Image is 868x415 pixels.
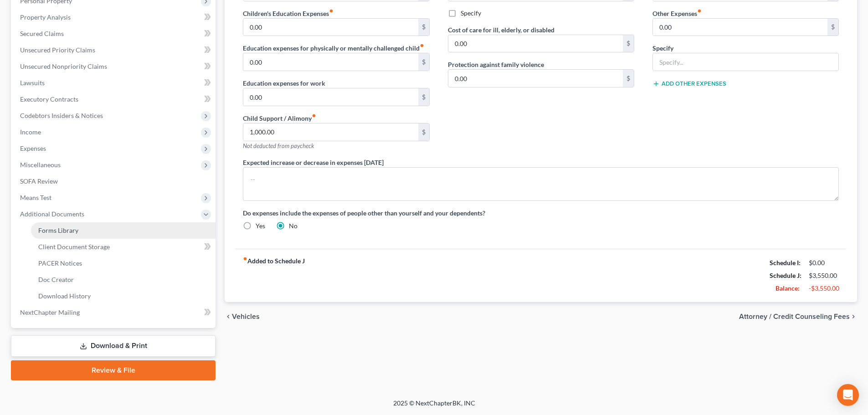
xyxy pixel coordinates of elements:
span: Not deducted from paycheck [243,142,314,149]
i: fiber_manual_record [420,43,424,48]
span: Unsecured Priority Claims [20,46,95,54]
label: Child Support / Alimony [243,113,316,123]
label: Yes [256,221,265,231]
label: Specify [461,9,481,18]
span: PACER Notices [38,259,82,267]
span: Client Document Storage [38,243,110,251]
div: Open Intercom Messenger [837,384,859,406]
a: Client Document Storage [31,239,216,255]
strong: Added to Schedule J [243,256,305,295]
div: $ [418,19,429,36]
a: Executory Contracts [13,91,216,108]
span: Executory Contracts [20,95,78,103]
button: Add Other Expenses [652,80,726,87]
strong: Schedule J: [770,272,801,279]
span: Download History [38,292,91,300]
div: $ [623,35,634,52]
div: $0.00 [809,258,839,267]
a: SOFA Review [13,173,216,190]
span: Attorney / Credit Counseling Fees [739,313,850,320]
input: -- [243,19,418,36]
i: fiber_manual_record [312,113,316,118]
input: -- [243,88,418,106]
label: Do expenses include the expenses of people other than yourself and your dependents? [243,208,839,218]
span: Forms Library [38,226,78,234]
span: Vehicles [232,313,260,320]
i: fiber_manual_record [243,256,247,261]
a: Unsecured Priority Claims [13,42,216,58]
strong: Balance: [776,284,800,292]
a: Secured Claims [13,26,216,42]
input: -- [653,19,827,36]
input: -- [448,70,623,87]
button: chevron_left Vehicles [225,313,260,320]
span: Lawsuits [20,79,45,87]
label: Education expenses for work [243,78,325,88]
span: Means Test [20,194,51,201]
a: Forms Library [31,222,216,239]
div: $ [418,53,429,71]
span: Secured Claims [20,30,64,37]
label: No [289,221,298,231]
label: Children's Education Expenses [243,9,334,18]
input: -- [243,123,418,141]
div: -$3,550.00 [809,284,839,293]
input: Specify... [653,53,838,71]
label: Expected increase or decrease in expenses [DATE] [243,158,384,167]
a: PACER Notices [31,255,216,272]
label: Other Expenses [652,9,702,18]
a: NextChapter Mailing [13,304,216,321]
a: Download History [31,288,216,304]
span: Codebtors Insiders & Notices [20,112,103,119]
i: chevron_left [225,313,232,320]
div: 2025 © NextChapterBK, INC [175,399,694,415]
label: Education expenses for physically or mentally challenged child [243,43,424,53]
span: Additional Documents [20,210,84,218]
strong: Schedule I: [770,259,801,266]
label: Protection against family violence [448,60,544,69]
input: -- [448,35,623,52]
a: Review & File [11,360,216,380]
span: Miscellaneous [20,161,61,169]
a: Download & Print [11,335,216,357]
a: Doc Creator [31,272,216,288]
div: $3,550.00 [809,271,839,280]
div: $ [623,70,634,87]
label: Cost of care for ill, elderly, or disabled [448,25,555,35]
i: fiber_manual_record [697,9,702,13]
div: $ [827,19,838,36]
i: fiber_manual_record [329,9,334,13]
span: SOFA Review [20,177,58,185]
button: Attorney / Credit Counseling Fees chevron_right [739,313,857,320]
span: Property Analysis [20,13,71,21]
div: $ [418,123,429,141]
input: -- [243,53,418,71]
a: Property Analysis [13,9,216,26]
i: chevron_right [850,313,857,320]
div: $ [418,88,429,106]
span: Income [20,128,41,136]
span: Unsecured Nonpriority Claims [20,62,107,70]
span: Doc Creator [38,276,74,283]
a: Lawsuits [13,75,216,91]
label: Specify [652,43,673,53]
a: Unsecured Nonpriority Claims [13,58,216,75]
span: NextChapter Mailing [20,308,80,316]
span: Expenses [20,144,46,152]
